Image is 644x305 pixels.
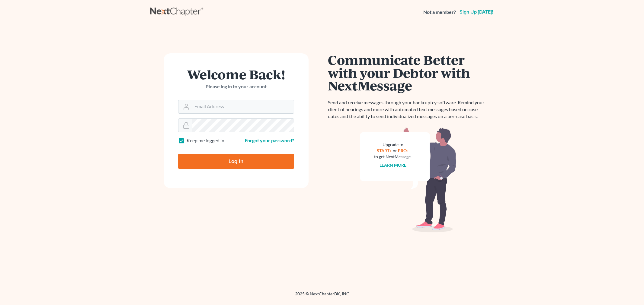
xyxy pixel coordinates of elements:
[423,9,456,16] strong: Not a member?
[380,162,406,168] a: Learn more
[377,148,392,153] a: START+
[393,148,397,153] span: or
[187,137,224,144] label: Keep me logged in
[245,137,294,143] a: Forgot your password?
[150,291,494,302] div: 2025 © NextChapterBK, INC
[360,127,457,233] img: nextmessage_bg-59042aed3d76b12b5cd301f8e5b87938c9018125f34e5fa2b7a6b67550977c72.svg
[458,10,494,14] a: Sign up [DATE]!
[374,142,412,148] div: Upgrade to
[178,154,294,169] input: Log In
[178,83,294,90] p: Please log in to your account
[328,53,488,92] h1: Communicate Better with your Debtor with NextMessage
[178,68,294,81] h1: Welcome Back!
[192,100,294,113] input: Email Address
[328,99,488,120] p: Send and receive messages through your bankruptcy software. Remind your client of hearings and mo...
[398,148,409,153] a: PRO+
[374,154,412,160] div: to get NextMessage.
